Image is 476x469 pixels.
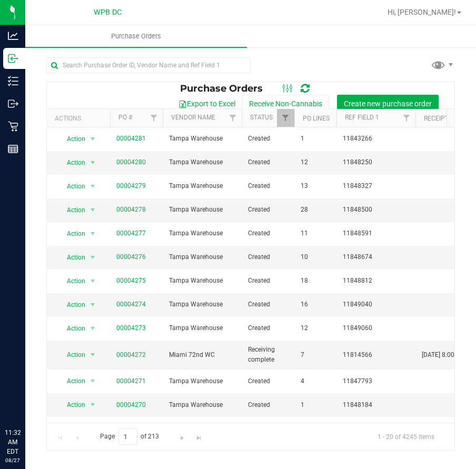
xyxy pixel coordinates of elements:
[242,95,329,113] button: Receive Non-Cannabis
[86,274,100,288] span: select
[86,250,100,265] span: select
[248,276,288,286] span: Created
[248,300,288,310] span: Created
[169,157,235,167] span: Tampa Warehouse
[169,181,235,191] span: Tampa Warehouse
[343,205,409,215] span: 11848500
[116,253,146,261] a: 00004276
[388,8,456,16] span: Hi, [PERSON_NAME]!
[116,351,146,358] a: 00004272
[175,428,190,443] a: Go to the next page
[97,32,175,41] span: Purchase Orders
[116,377,146,385] a: 00004271
[169,276,235,286] span: Tampa Warehouse
[337,95,439,113] button: Create new purchase order
[94,8,122,17] span: WPB DC
[343,276,409,286] span: 11848812
[248,252,288,262] span: Created
[169,400,235,410] span: Tampa Warehouse
[116,206,146,213] a: 00004278
[86,203,100,217] span: select
[343,252,409,262] span: 11848674
[345,114,379,121] a: Ref Field 1
[57,226,86,241] span: Action
[86,397,100,412] span: select
[171,114,215,121] a: Vendor Name
[118,114,132,121] a: PO #
[248,400,288,410] span: Created
[46,57,251,73] input: Search Purchase Order ID, Vendor Name and Ref Field 1
[5,456,21,464] p: 08/27
[55,115,106,122] div: Actions
[343,134,409,144] span: 11843266
[343,350,409,360] span: 11814566
[57,132,86,146] span: Action
[116,229,146,237] a: 00004277
[172,95,242,113] button: Export to Excel
[86,347,100,362] span: select
[343,376,409,386] span: 11847793
[248,228,288,238] span: Created
[57,203,86,217] span: Action
[248,205,288,215] span: Created
[343,157,409,167] span: 11848250
[343,181,409,191] span: 11848327
[301,276,330,286] span: 18
[343,323,409,333] span: 11849060
[57,347,86,362] span: Action
[301,181,330,191] span: 13
[301,157,330,167] span: 12
[86,297,100,312] span: select
[57,250,86,265] span: Action
[301,252,330,262] span: 10
[301,323,330,333] span: 12
[57,155,86,170] span: Action
[248,376,288,386] span: Created
[301,350,330,360] span: 7
[248,181,288,191] span: Created
[301,300,330,310] span: 16
[11,385,42,416] iframe: Resource center
[277,109,294,127] a: Filter
[301,228,330,238] span: 11
[180,83,273,94] span: Purchase Orders
[343,300,409,310] span: 11849040
[57,179,86,194] span: Action
[224,109,242,127] a: Filter
[145,109,163,127] a: Filter
[343,400,409,410] span: 11848184
[169,323,235,333] span: Tampa Warehouse
[301,205,330,215] span: 28
[398,109,415,127] a: Filter
[57,374,86,388] span: Action
[248,345,288,365] span: Receiving complete
[8,53,18,64] inline-svg: Inbound
[116,277,146,284] a: 00004275
[91,428,168,445] span: Page of 213
[8,121,18,132] inline-svg: Retail
[116,324,146,332] a: 00004273
[116,401,146,408] a: 00004270
[86,226,100,241] span: select
[169,252,235,262] span: Tampa Warehouse
[86,132,100,146] span: select
[344,99,432,108] span: Create new purchase order
[86,155,100,170] span: select
[169,205,235,215] span: Tampa Warehouse
[343,228,409,238] span: 11848591
[116,301,146,308] a: 00004274
[57,397,86,412] span: Action
[8,31,18,41] inline-svg: Analytics
[86,179,100,194] span: select
[250,114,273,121] a: Status
[86,374,100,388] span: select
[248,134,288,144] span: Created
[248,421,288,441] span: Receiving complete
[8,76,18,86] inline-svg: Inventory
[116,158,146,166] a: 00004280
[57,297,86,312] span: Action
[25,25,247,47] a: Purchase Orders
[118,428,137,445] input: 1
[169,300,235,310] span: Tampa Warehouse
[301,376,330,386] span: 4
